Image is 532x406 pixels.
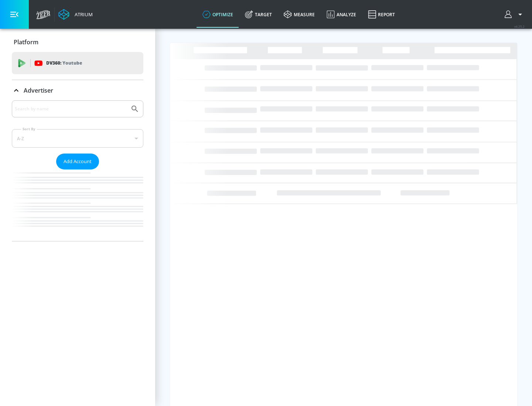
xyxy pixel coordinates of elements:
a: measure [278,1,321,28]
label: Sort By [21,127,37,131]
a: Atrium [58,9,93,20]
a: optimize [197,1,239,28]
div: Advertiser [12,80,143,101]
span: v 4.25.2 [514,24,525,28]
div: Platform [12,32,143,52]
input: Search by name [15,104,127,114]
button: Add Account [56,154,99,169]
p: DV360: [46,59,82,67]
div: Atrium [72,11,93,18]
span: Add Account [64,157,92,166]
nav: list of Advertiser [12,169,143,241]
div: A-Z [12,129,143,148]
div: DV360: Youtube [12,52,143,74]
p: Youtube [62,59,82,67]
div: Advertiser [12,100,143,241]
a: Report [362,1,401,28]
p: Platform [14,38,38,46]
p: Advertiser [24,86,53,94]
a: Target [239,1,278,28]
a: Analyze [321,1,362,28]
